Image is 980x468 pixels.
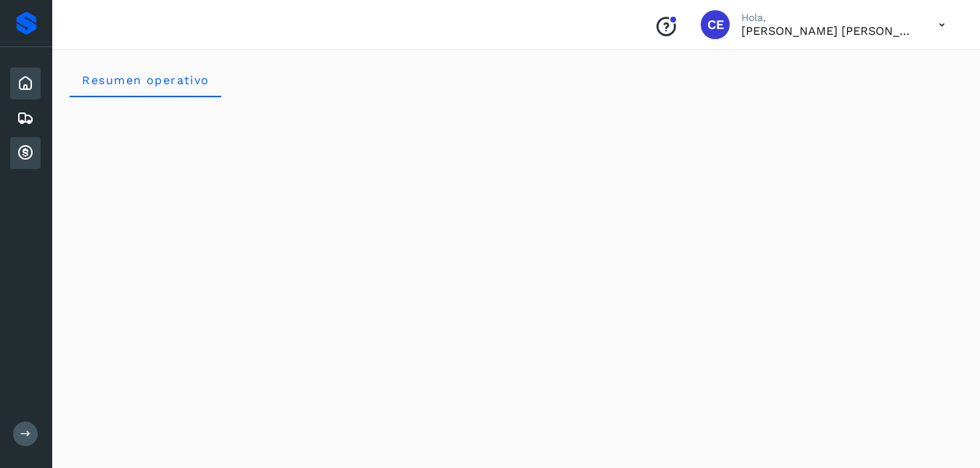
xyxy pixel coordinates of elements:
div: Inicio [10,67,41,99]
p: Hola, [741,12,915,24]
p: CLAUDIA ELIZABETH SANCHEZ RAMIREZ [741,24,915,38]
div: Cuentas por cobrar [10,137,41,169]
div: Embarques [10,102,41,134]
span: Resumen operativo [81,73,210,87]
